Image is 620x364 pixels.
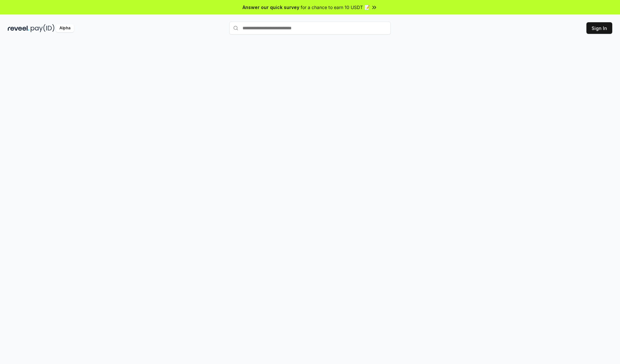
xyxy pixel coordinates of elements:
img: reveel_dark [8,24,29,32]
button: Sign In [586,22,612,34]
img: pay_id [31,24,55,32]
span: Answer our quick survey [243,4,299,11]
span: for a chance to earn 10 USDT 📝 [301,4,370,11]
div: Alpha [56,24,74,32]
